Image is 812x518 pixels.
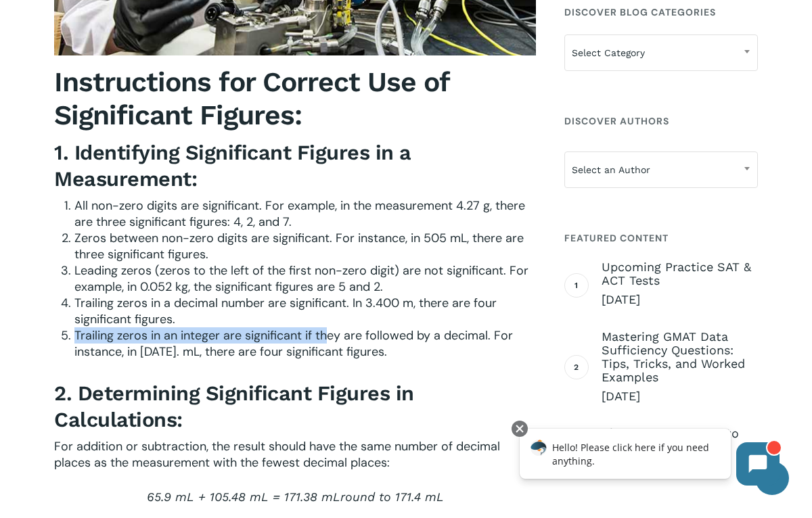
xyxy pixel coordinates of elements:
iframe: Chatbot [505,418,793,499]
span: Mastering GMAT Data Sufficiency Questions: Tips, Tricks, and Worked Examples [602,330,758,384]
span: Leading zeros (zeros to the left of the first non-zero digit) are not significant. For example, i... [74,262,528,295]
span: Upcoming Practice SAT & ACT Tests [602,260,758,287]
span: Select an Author [564,151,758,188]
a: Upcoming Practice SAT & ACT Tests [DATE] [602,260,758,308]
span: round to 171.4 mL [340,490,444,504]
span: Select Category [565,39,757,67]
strong: 2. Determining Significant Figures in Calculations: [54,381,414,431]
a: Mastering GMAT Data Sufficiency Questions: Tips, Tricks, and Worked Examples [DATE] [602,330,758,404]
span: All non-zero digits are significant. For example, in the measurement 4.27 g, there are three sign... [74,197,525,230]
strong: 1. Identifying Significant Figures in a Measurement: [54,141,411,191]
span: For addition or subtraction, the result should have the same number of decimal places as the meas... [54,438,500,471]
span: Select an Author [565,156,757,184]
h4: Discover Authors [564,109,758,133]
span: Trailing zeros in an integer are significant if they are followed by a decimal. For instance, in ... [74,327,513,360]
span: [DATE] [602,291,758,308]
span: [DATE] [602,388,758,404]
span: Zeros between non-zero digits are significant. For instance, in 505 mL, there are three significa... [74,230,524,262]
span: Trailing zeros in a decimal number are significant. In 3.400 m, there are four significant figures. [74,295,497,327]
span: 65.9 mL + 105.48 mL = 171.38 mL [147,490,340,504]
span: Select Category [564,34,758,71]
h4: Featured Content [564,226,758,250]
b: Instructions for Correct Use of Significant Figures: [54,66,449,131]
